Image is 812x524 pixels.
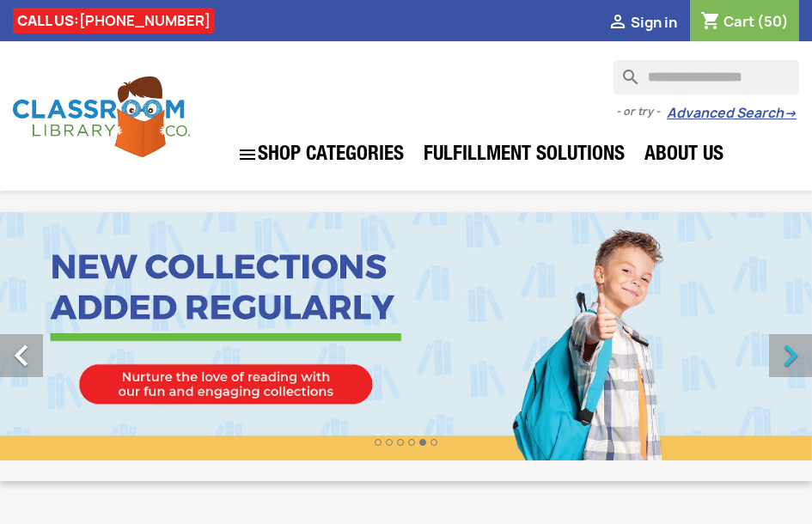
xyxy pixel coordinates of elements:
i:  [237,144,258,165]
input: Search [614,60,799,94]
a: Shopping cart link containing 50 product(s) [700,12,789,31]
i:  [607,13,628,34]
img: Classroom Library Company [13,76,190,156]
span: - or try - [616,103,667,120]
div: CALL US: [13,8,215,34]
a: Fulfillment Solutions [415,138,633,173]
i:  [769,334,812,377]
i: search [614,60,634,81]
a: SHOP CATEGORIES [229,136,412,174]
a: [PHONE_NUMBER] [79,11,211,30]
span: → [784,105,797,122]
span: Sign in [631,13,677,32]
span: Cart [723,12,754,31]
span: (50) [757,12,789,31]
i: shopping_cart [700,12,721,33]
a:  Sign in [607,13,677,32]
a: Advanced Search→ [667,105,797,122]
a: About Us [636,138,732,173]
